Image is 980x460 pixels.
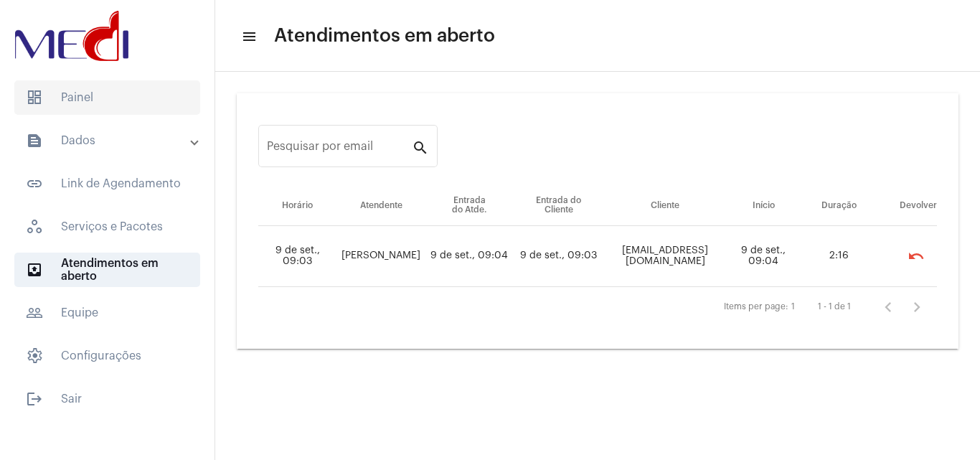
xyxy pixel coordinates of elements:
mat-panel-title: Dados [26,132,192,149]
mat-icon: sidenav icon [26,390,43,408]
td: 9 de set., 09:04 [425,226,513,287]
th: Entrada do Cliente [514,186,604,226]
span: sidenav icon [26,89,43,106]
button: Página anterior [874,293,903,321]
button: Próxima página [903,293,931,321]
th: Atendente [336,186,425,226]
mat-icon: sidenav icon [241,28,255,45]
span: sidenav icon [26,218,43,235]
td: 2:16 [800,226,878,287]
input: Pesquisar por email [267,143,412,156]
th: Duração [800,186,878,226]
th: Entrada do Atde. [425,186,513,226]
span: sidenav icon [26,347,43,365]
span: Painel [14,80,200,115]
span: Configurações [14,339,200,373]
span: Atendimentos em aberto [14,253,200,287]
th: Início [727,186,800,226]
div: 1 - 1 de 1 [818,302,851,311]
span: Link de Agendamento [14,166,200,201]
span: Equipe [14,296,200,330]
span: Atendimentos em aberto [274,24,495,47]
td: 9 de set., 09:03 [258,226,336,287]
span: Serviços e Pacotes [14,210,200,244]
td: [EMAIL_ADDRESS][DOMAIN_NAME] [603,226,727,287]
div: 1 [791,302,795,311]
th: Cliente [603,186,727,226]
mat-icon: sidenav icon [26,304,43,321]
mat-icon: undo [908,248,925,265]
img: d3a1b5fa-500b-b90f-5a1c-719c20e9830b.png [11,7,132,65]
mat-icon: sidenav icon [26,175,43,192]
td: 9 de set., 09:03 [514,226,604,287]
td: [PERSON_NAME] [336,226,425,287]
mat-chip-list: selection [883,242,937,271]
th: Horário [258,186,336,226]
mat-expansion-panel-header: sidenav iconDados [9,123,215,158]
div: Items per page: [724,302,788,311]
mat-icon: search [412,139,429,156]
mat-icon: sidenav icon [26,261,43,278]
span: Sair [14,382,200,416]
th: Devolver [878,186,937,226]
mat-icon: sidenav icon [26,132,43,149]
td: 9 de set., 09:04 [727,226,800,287]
